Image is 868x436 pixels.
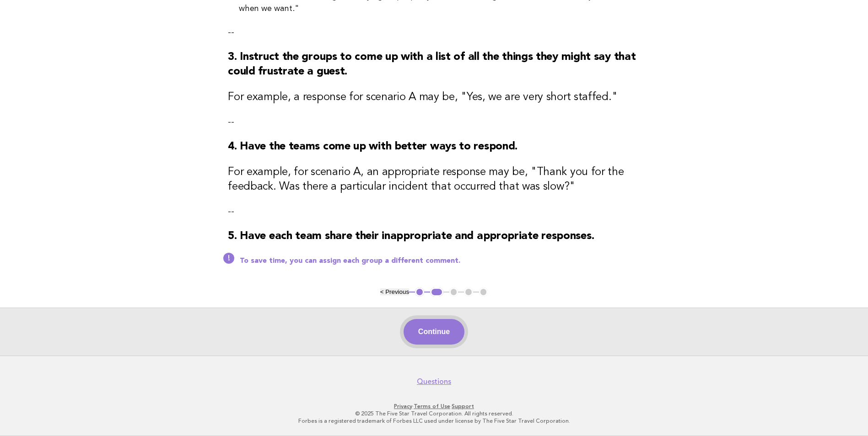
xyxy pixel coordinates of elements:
[228,90,640,105] h3: For example, a response for scenario A may be, "Yes, we are very short staffed."
[228,205,640,218] p: --
[228,26,640,39] p: --
[414,403,450,409] a: Terms of Use
[430,287,443,297] button: 2
[228,52,636,77] strong: 3. Instruct the groups to come up with a list of all the things they might say that could frustra...
[452,403,474,409] a: Support
[417,377,451,386] a: Questions
[154,403,714,410] p: · ·
[240,256,640,266] p: To save time, you can assign each group a different comment.
[228,231,594,242] strong: 5. Have each team share their inappropriate and appropriate responses.
[415,287,424,297] button: 1
[154,410,714,417] p: © 2025 The Five Star Travel Corporation. All rights reserved.
[154,417,714,425] p: Forbes is a registered trademark of Forbes LLC used under license by The Five Star Travel Corpora...
[228,165,640,194] h3: For example, for scenario A, an appropriate response may be, "Thank you for the feedback. Was the...
[228,116,640,128] p: --
[380,288,409,295] button: < Previous
[394,403,412,409] a: Privacy
[404,319,464,345] button: Continue
[228,141,518,152] strong: 4. Have the teams come up with better ways to respond.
